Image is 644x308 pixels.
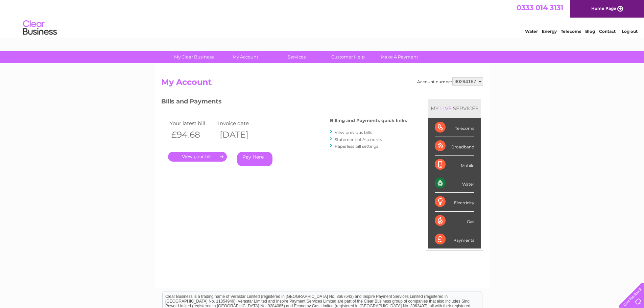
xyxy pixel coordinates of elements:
[335,130,372,135] a: View previous bills
[435,212,474,230] div: Gas
[372,51,427,63] a: Make A Payment
[161,77,483,90] h2: My Account
[599,29,616,34] a: Contact
[435,118,474,137] div: Telecoms
[435,230,474,248] div: Payments
[216,119,265,128] td: Invoice date
[217,51,273,63] a: My Account
[585,29,595,34] a: Blog
[335,144,378,149] a: Paperless bill settings
[166,51,222,63] a: My Clear Business
[161,97,407,109] h3: Bills and Payments
[439,105,453,112] div: LIVE
[335,137,382,142] a: Statement of Accounts
[168,128,217,142] th: £94.68
[163,4,482,33] div: Clear Business is a trading name of Verastar Limited (registered in [GEOGRAPHIC_DATA] No. 3667643...
[525,29,538,34] a: Water
[435,193,474,211] div: Electricity
[561,29,581,34] a: Telecoms
[237,152,272,166] a: Pay Here
[330,118,407,123] h4: Billing and Payments quick links
[542,29,557,34] a: Energy
[417,77,483,86] div: Account number
[517,3,563,12] a: 0333 014 3131
[320,51,376,63] a: Customer Help
[435,156,474,174] div: Mobile
[168,119,217,128] td: Your latest bill
[428,99,481,118] div: MY SERVICES
[216,128,265,142] th: [DATE]
[168,152,227,162] a: .
[435,174,474,193] div: Water
[435,137,474,156] div: Broadband
[269,51,325,63] a: Services
[23,18,57,38] img: logo.png
[622,29,638,34] a: Log out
